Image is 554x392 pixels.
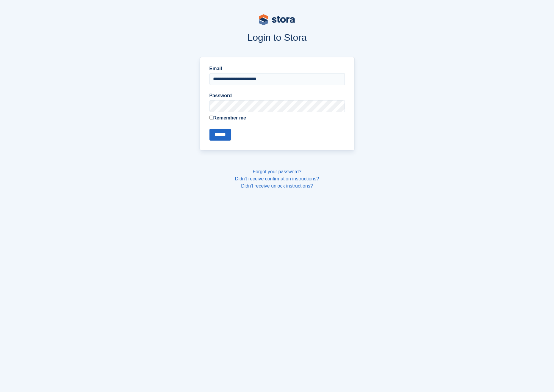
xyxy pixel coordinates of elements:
[209,114,345,122] label: Remember me
[259,14,295,25] img: stora-logo-53a41332b3708ae10de48c4981b4e9114cc0af31d8433b30ea865607fb682f29.svg
[253,169,301,174] a: Forgot your password?
[209,65,345,72] label: Email
[235,176,319,181] a: Didn't receive confirmation instructions?
[209,116,213,119] input: Remember me
[86,32,468,43] h1: Login to Stora
[209,92,345,99] label: Password
[241,183,313,188] a: Didn't receive unlock instructions?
